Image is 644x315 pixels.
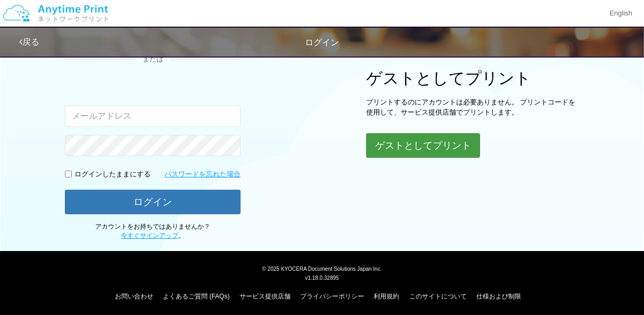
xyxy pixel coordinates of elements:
a: 利用規約 [374,293,400,300]
span: ログイン [305,38,339,47]
p: アカウントをお持ちではありませんか？ [65,222,241,240]
button: ログイン [65,190,241,214]
a: お問い合わせ [115,293,153,300]
p: プリントするのにアカウントは必要ありません。 プリントコードを使用して、サービス提供店舗でプリントします。 [366,98,579,117]
div: または [65,54,241,64]
a: 今すぐサインアップ [121,232,178,239]
span: v1.18.0.32895 [305,274,338,281]
a: プライバシーポリシー [300,293,364,300]
span: 。 [121,232,185,239]
a: サービス提供店舗 [240,293,291,300]
button: ゲストとしてプリント [366,133,480,158]
a: 仕様および制限 [476,293,521,300]
a: このサイトについて [409,293,467,300]
p: ログインしたままにする [75,169,151,180]
a: パスワードを忘れた場合 [164,169,241,180]
input: メールアドレス [65,106,241,127]
a: 戻る [19,37,39,46]
span: © 2025 KYOCERA Document Solutions Japan Inc. [262,265,382,272]
h1: ゲストとしてプリント [366,69,579,87]
a: よくあるご質問 (FAQs) [163,293,229,300]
